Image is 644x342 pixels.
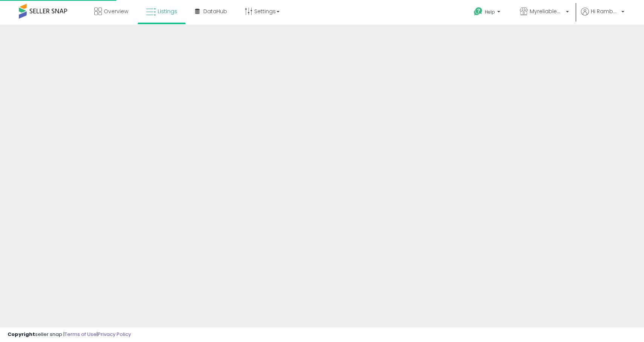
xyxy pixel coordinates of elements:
[468,1,508,25] a: Help
[104,8,128,15] span: Overview
[8,331,131,338] div: seller snap | |
[485,9,495,15] span: Help
[8,331,35,338] strong: Copyright
[530,8,564,15] span: Myreliablemart
[158,8,177,15] span: Listings
[203,8,227,15] span: DataHub
[591,8,619,15] span: Hi Rambabu
[65,331,97,338] a: Terms of Use
[581,8,624,25] a: Hi Rambabu
[473,7,483,16] i: Get Help
[98,331,131,338] a: Privacy Policy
